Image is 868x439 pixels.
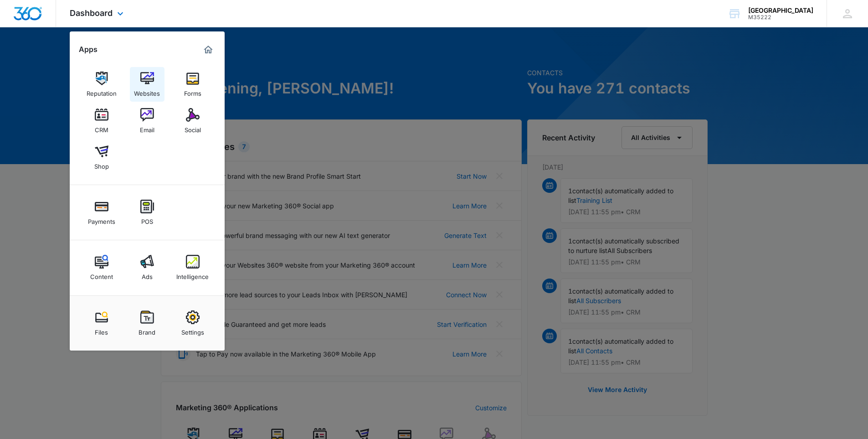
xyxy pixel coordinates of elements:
[95,324,108,336] div: Files
[87,85,117,97] div: Reputation
[139,324,155,336] div: Brand
[175,103,210,138] a: Social
[84,306,119,341] a: Files
[130,103,164,138] a: Email
[94,158,109,170] div: Shop
[140,122,154,134] div: Email
[84,195,119,230] a: Payments
[175,250,210,285] a: Intelligence
[142,269,153,280] div: Ads
[175,306,210,341] a: Settings
[176,269,209,280] div: Intelligence
[748,14,813,21] div: account id
[185,122,201,134] div: Social
[84,250,119,285] a: Content
[130,195,164,230] a: POS
[141,213,153,225] div: POS
[70,8,113,18] span: Dashboard
[175,67,210,102] a: Forms
[184,85,201,97] div: Forms
[95,122,108,134] div: CRM
[79,45,98,54] h2: Apps
[84,67,119,102] a: Reputation
[84,103,119,138] a: CRM
[130,306,164,341] a: Brand
[88,213,115,225] div: Payments
[201,42,216,57] a: Marketing 360® Dashboard
[181,324,204,336] div: Settings
[130,67,164,102] a: Websites
[134,85,160,97] div: Websites
[748,7,813,14] div: account name
[90,269,113,280] div: Content
[84,140,119,175] a: Shop
[130,250,164,285] a: Ads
